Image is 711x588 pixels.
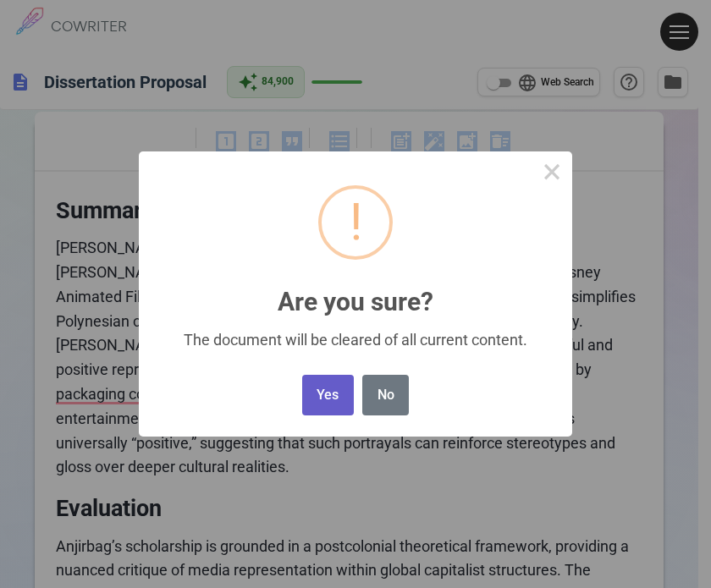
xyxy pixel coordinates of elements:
[139,267,572,316] h2: Are you sure?
[532,151,572,192] button: Close this dialog
[350,189,362,256] div: !
[302,375,354,416] button: Yes
[362,375,409,416] button: No
[163,331,548,349] div: The document will be cleared of all current content.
